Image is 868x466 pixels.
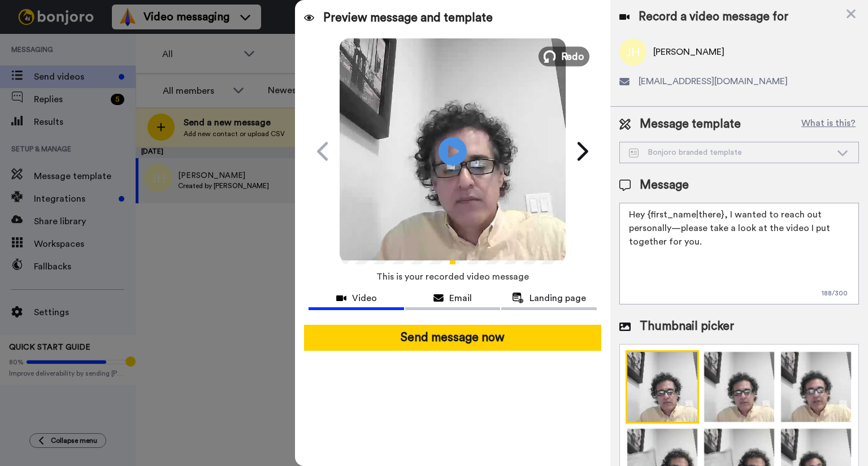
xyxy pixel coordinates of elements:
[626,350,699,424] img: 9k=
[304,325,601,351] button: Send message now
[640,318,734,335] span: Thumbnail picker
[798,116,859,133] button: What is this?
[640,177,689,194] span: Message
[376,264,529,289] span: This is your recorded video message
[629,147,831,158] div: Bonjoro branded template
[449,291,472,305] span: Email
[639,75,788,88] span: [EMAIL_ADDRESS][DOMAIN_NAME]
[640,116,741,133] span: Message template
[530,291,586,305] span: Landing page
[352,291,377,305] span: Video
[629,149,639,158] img: Message-temps.svg
[702,350,776,424] img: 9k=
[619,203,859,304] textarea: Hey {first_name|there}, I wanted to reach out personally—please take a look at the video I put to...
[779,350,853,424] img: Z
